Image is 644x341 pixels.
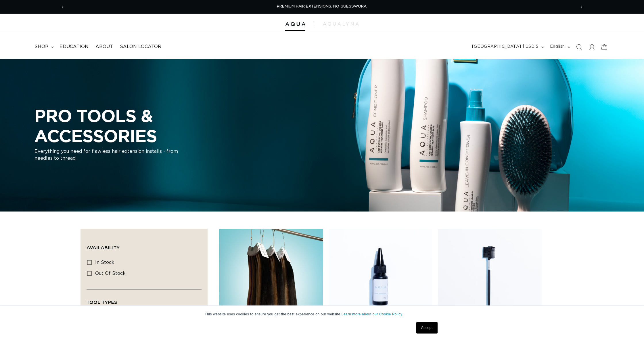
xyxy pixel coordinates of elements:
[87,245,120,250] span: Availability
[472,44,539,50] span: [GEOGRAPHIC_DATA] | USD $
[56,40,92,53] a: Education
[550,44,565,50] span: English
[416,322,438,334] a: Accept
[285,22,305,26] img: Aqua Hair Extensions
[120,44,161,50] span: Salon Locator
[323,22,359,26] img: aqualyna.com
[60,44,89,50] span: Education
[34,148,178,162] p: Everything you need for flawless hair extension installs - from needles to thread.
[87,235,202,256] summary: Availability (0 selected)
[575,1,588,12] button: Next announcement
[277,5,367,8] span: PREMIUM HAIR EXTENSIONS. NO GUESSWORK.
[342,312,403,316] a: Learn more about our Cookie Policy.
[34,44,48,50] span: shop
[116,40,165,53] a: Salon Locator
[469,41,547,52] button: [GEOGRAPHIC_DATA] | USD $
[31,40,56,53] summary: shop
[87,289,202,310] summary: Tool Types (0 selected)
[573,41,585,53] summary: Search
[95,260,114,265] span: In stock
[56,1,69,12] button: Previous announcement
[92,40,116,53] a: About
[95,271,126,276] span: Out of stock
[87,300,117,305] span: Tool Types
[95,44,113,50] span: About
[205,312,439,317] p: This website uses cookies to ensure you get the best experience on our website.
[547,41,573,52] button: English
[34,106,253,146] h2: PRO TOOLS & ACCESSORIES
